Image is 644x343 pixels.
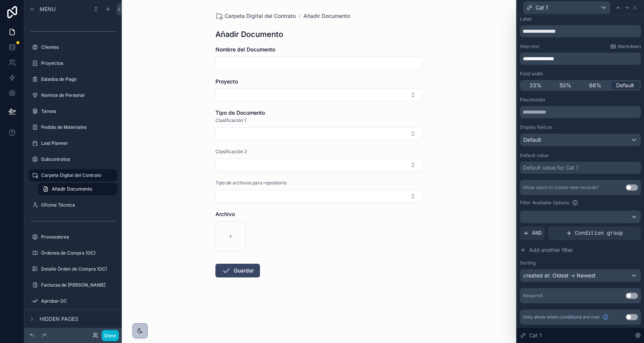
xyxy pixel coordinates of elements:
a: Markdown [610,43,641,50]
span: 33% [529,82,542,89]
span: Carpeta Digital del Contrato [225,12,296,20]
span: Add another filter [529,246,573,254]
a: Nomina de Personal [29,89,117,101]
label: Oficina Técnica [41,202,116,208]
label: Default value [520,152,548,159]
a: Estados de Pago [29,73,117,85]
span: Archivo [215,211,235,217]
a: Oficina Técnica [29,199,117,211]
span: 66% [589,82,601,89]
label: Help text [520,43,539,50]
label: Clientes [41,44,116,50]
label: Placeholder [520,97,546,103]
span: Menu [40,5,56,13]
button: Select Button [215,88,422,101]
button: created at: Oldest -> Newest [520,269,641,282]
span: Cat 1 [536,4,548,11]
button: Select Button [215,159,422,171]
span: Condition group [575,229,623,237]
label: Facturas de [PERSON_NAME] [41,282,116,288]
span: Proyecto [215,78,238,85]
div: Required [523,293,542,299]
label: Label [520,16,532,22]
label: Subcontratos [41,156,116,162]
a: Pedido de Materiales [29,121,117,133]
button: Guardar [215,264,260,277]
span: Tipo de Documento [215,109,265,116]
span: Nombre del Documento [215,46,275,53]
label: Nomina de Personal [41,92,116,98]
h1: Añadir Documento [215,29,283,40]
span: 50% [560,82,571,89]
span: Default [616,82,634,89]
span: Only show when conditions are met [523,314,599,320]
button: Select Button [215,127,422,140]
a: Clientes [29,41,117,53]
label: Tareas [41,108,116,114]
a: Tareas [29,105,117,117]
a: Añadir Documento [38,183,117,195]
button: Add another filter [520,243,641,257]
button: Select Button [215,190,422,203]
div: scrollable content [520,53,641,65]
span: Clasificación 1 [215,117,246,123]
div: created at: Oldest -> Newest [520,269,641,282]
a: Detalle Órden de Compra (OC) [29,263,117,275]
a: Carpeta Digital del Contrato [215,12,296,20]
a: Proyectos [29,57,117,69]
span: AND [532,229,542,237]
button: Default [520,133,641,146]
span: Hidden pages [40,315,78,323]
span: Cat 1 [529,332,542,339]
button: Done [102,330,119,341]
label: Sorting [520,260,536,266]
label: Proveedores [41,234,116,240]
span: Markdown [618,43,641,50]
span: Clasificación 2 [215,149,247,155]
a: Añadir Documento [303,12,350,20]
label: Aprobar OC [41,298,116,304]
label: Detalle Órden de Compra (OC) [41,266,116,272]
label: Filter Available Options [520,200,569,206]
label: Pedido de Materiales [41,124,116,130]
a: Órdenes de Compra (OC) [29,247,117,259]
a: Aprobar OC [29,295,117,307]
label: Field width [520,71,543,77]
label: Órdenes de Compra (OC) [41,250,116,256]
a: Carpeta Digital del Contrato [29,169,117,181]
label: Carpeta Digital del Contrato [41,172,113,178]
a: Last Planner [29,137,117,149]
button: Cat 1 [523,1,611,14]
label: Proyectos [41,60,116,66]
span: Tipo de archivos para repositorio [215,180,287,186]
label: Display field as [520,124,552,130]
span: Default [523,136,541,144]
a: Proveedores [29,231,117,243]
span: Añadir Documento [52,186,92,192]
label: Last Planner [41,140,116,146]
div: Default value for Cat 1 [523,164,578,171]
a: Subcontratos [29,153,117,165]
div: Allow users to create new records? [523,184,599,191]
label: Estados de Pago [41,76,116,82]
a: Facturas de [PERSON_NAME] [29,279,117,291]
